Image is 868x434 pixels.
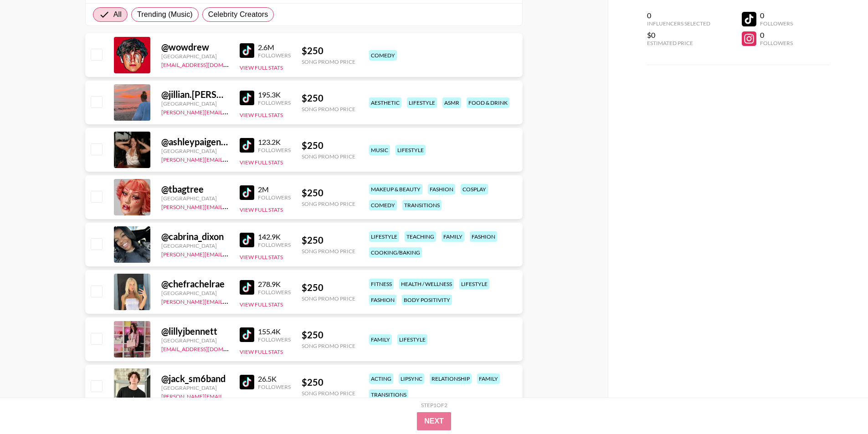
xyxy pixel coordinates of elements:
div: music [369,145,390,155]
div: [GEOGRAPHIC_DATA] [161,242,229,249]
div: lifestyle [407,97,437,108]
div: acting [369,373,393,384]
div: teaching [405,231,436,242]
div: Followers [258,289,291,296]
div: 278.9K [258,280,291,289]
div: Step 1 of 2 [421,402,447,408]
div: $ 250 [302,377,355,388]
div: [GEOGRAPHIC_DATA] [161,53,229,60]
div: cosplay [461,184,488,194]
div: makeup & beauty [369,184,422,194]
div: family [442,231,464,242]
div: $0 [647,31,710,40]
img: TikTok [240,43,254,58]
button: View Full Stats [240,254,283,260]
a: [PERSON_NAME][EMAIL_ADDRESS][DOMAIN_NAME] [161,202,296,210]
div: cooking/baking [369,247,422,258]
div: [GEOGRAPHIC_DATA] [161,337,229,344]
div: @ cabrina_dixon [161,231,229,242]
div: body positivity [402,295,452,305]
div: fashion [428,184,455,194]
div: Followers [258,99,291,106]
div: $ 250 [302,140,355,151]
img: TikTok [240,138,254,153]
div: @ lillyjbennett [161,326,229,337]
div: 0 [760,31,793,40]
div: family [477,373,500,384]
button: View Full Stats [240,206,283,213]
button: View Full Stats [240,112,283,118]
div: Song Promo Price [302,248,355,255]
div: comedy [369,50,397,61]
div: fashion [470,231,497,242]
a: [PERSON_NAME][EMAIL_ADDRESS][PERSON_NAME][DOMAIN_NAME] [161,296,339,305]
a: [PERSON_NAME][EMAIL_ADDRESS][PERSON_NAME][DOMAIN_NAME] [161,249,339,258]
div: 155.4K [258,327,291,336]
div: health / wellness [399,279,454,289]
img: TikTok [240,91,254,105]
a: [PERSON_NAME][EMAIL_ADDRESS][DOMAIN_NAME] [161,391,296,400]
div: aesthetic [369,97,401,108]
a: [PERSON_NAME][EMAIL_ADDRESS][DOMAIN_NAME] [161,154,296,163]
span: All [113,9,122,20]
div: @ chefrachelrae [161,278,229,290]
div: 2M [258,185,291,194]
div: Followers [760,20,793,27]
div: Followers [760,40,793,46]
div: Followers [258,194,291,201]
iframe: Drift Widget Chat Controller [822,388,857,423]
div: [GEOGRAPHIC_DATA] [161,195,229,202]
img: TikTok [240,327,254,342]
span: Trending (Music) [137,9,193,20]
div: $ 250 [302,45,355,56]
button: View Full Stats [240,159,283,166]
div: Followers [258,336,291,343]
button: View Full Stats [240,64,283,71]
div: $ 250 [302,329,355,341]
div: fashion [369,295,396,305]
div: Song Promo Price [302,106,355,112]
div: fitness [369,279,394,289]
div: @ tbagtree [161,184,229,195]
div: comedy [369,200,397,210]
div: @ ashleypaigenicholson [161,136,229,148]
div: $ 250 [302,282,355,293]
button: View Full Stats [240,348,283,355]
div: $ 250 [302,92,355,104]
div: Song Promo Price [302,342,355,349]
img: TikTok [240,280,254,295]
div: 26.5K [258,374,291,383]
div: 0 [647,11,710,20]
div: Followers [258,147,291,153]
div: Song Promo Price [302,153,355,160]
div: asmr [442,97,461,108]
a: [PERSON_NAME][EMAIL_ADDRESS][PERSON_NAME][DOMAIN_NAME] [161,107,339,116]
div: @ wowdrew [161,41,229,53]
div: transitions [402,200,442,210]
div: @ jack_sm6band [161,373,229,384]
div: 2.6M [258,43,291,52]
div: Followers [258,52,291,59]
img: TikTok [240,185,254,200]
div: Estimated Price [647,40,710,46]
div: $ 250 [302,235,355,246]
div: lifestyle [369,231,399,242]
div: lifestyle [459,279,489,289]
span: Celebrity Creators [208,9,268,20]
div: 195.3K [258,90,291,99]
div: @ jillian.[PERSON_NAME] [161,89,229,100]
div: lifestyle [397,334,427,345]
div: Followers [258,241,291,248]
button: Next [417,412,451,430]
div: [GEOGRAPHIC_DATA] [161,100,229,107]
div: [GEOGRAPHIC_DATA] [161,290,229,296]
a: [EMAIL_ADDRESS][DOMAIN_NAME] [161,60,253,68]
a: [EMAIL_ADDRESS][DOMAIN_NAME] [161,344,253,352]
div: Song Promo Price [302,200,355,207]
div: Song Promo Price [302,295,355,302]
div: 123.2K [258,138,291,147]
div: Influencers Selected [647,20,710,27]
div: family [369,334,392,345]
div: relationship [430,373,472,384]
div: lifestyle [395,145,426,155]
